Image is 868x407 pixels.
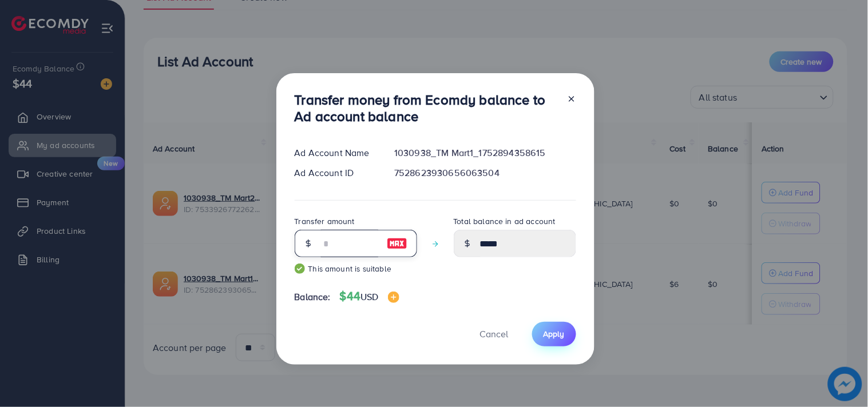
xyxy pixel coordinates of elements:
[544,328,565,340] span: Apply
[286,146,386,159] div: Ad Account Name
[532,322,576,346] button: Apply
[454,216,556,227] label: Total balance in ad account
[466,322,523,346] button: Cancel
[360,290,378,303] span: USD
[385,146,585,159] div: 1030938_TM Mart1_1752894358615
[295,264,305,274] img: guide
[295,216,355,227] label: Transfer amount
[388,292,399,303] img: image
[286,166,386,179] div: Ad Account ID
[387,237,407,250] img: image
[295,263,417,274] small: This amount is suitable
[295,290,331,304] span: Balance:
[480,328,509,340] span: Cancel
[295,91,558,125] h3: Transfer money from Ecomdy balance to Ad account balance
[340,289,399,304] h4: $44
[385,166,585,179] div: 7528623930656063504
